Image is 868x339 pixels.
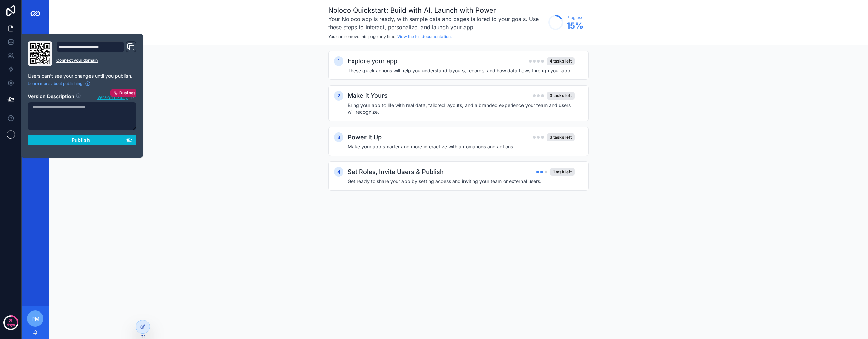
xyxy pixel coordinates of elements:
p: days [7,320,15,329]
button: Version historyBusiness [97,93,136,101]
span: You can remove this page any time. [328,34,396,39]
a: Learn more about publishing [28,81,91,86]
div: Domain and Custom Link [56,41,136,66]
div: scrollable content [22,27,49,107]
span: Version history [97,93,128,100]
span: Progress [567,15,583,20]
span: PM [31,315,40,323]
a: View the full documentation. [397,34,452,39]
button: Publish [28,135,136,145]
a: Connect your domain [56,58,136,63]
span: Publish [72,137,90,143]
p: 8 [9,317,12,324]
span: 15 % [567,20,583,31]
span: Business [119,90,138,96]
img: App logo [30,8,41,19]
span: Learn more about publishing [28,81,82,86]
h2: Version Description [28,93,74,101]
p: Users can't see your changes until you publish. [28,73,136,79]
h1: Noloco Quickstart: Build with AI, Launch with Power [328,5,545,15]
h3: Your Noloco app is ready, with sample data and pages tailored to your goals. Use these steps to i... [328,15,545,31]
